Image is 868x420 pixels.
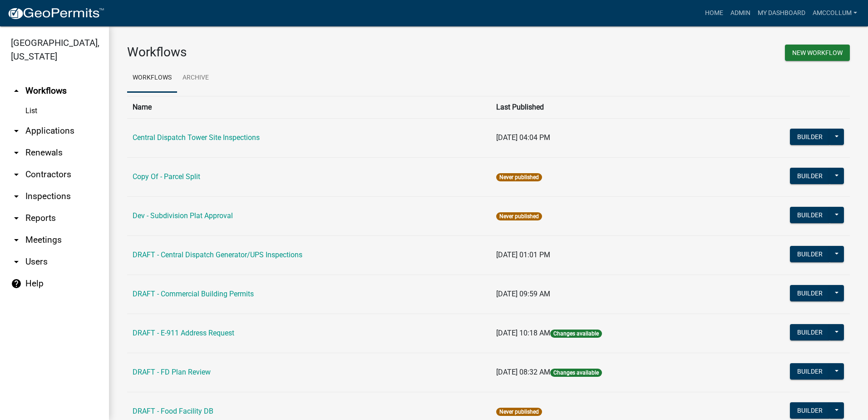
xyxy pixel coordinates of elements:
[496,329,550,337] span: [DATE] 10:18 AM
[127,96,491,118] th: Name
[177,64,214,93] a: Archive
[127,64,177,93] a: Workflows
[133,368,211,376] a: DRAFT - FD Plan Review
[133,407,213,415] a: DRAFT - Food Facility DB
[550,330,602,338] span: Changes available
[11,278,22,289] i: help
[11,235,22,245] i: arrow_drop_down
[790,285,830,301] button: Builder
[496,212,542,220] span: Never published
[754,5,809,22] a: My Dashboard
[790,168,830,184] button: Builder
[790,324,830,340] button: Builder
[133,172,200,181] a: Copy Of - Parcel Split
[133,250,302,259] a: DRAFT - Central Dispatch Generator/UPS Inspections
[790,402,830,419] button: Builder
[133,211,233,220] a: Dev - Subdivision Plat Approval
[491,96,720,118] th: Last Published
[790,207,830,223] button: Builder
[496,173,542,181] span: Never published
[701,5,727,22] a: Home
[11,85,22,96] i: arrow_drop_up
[550,369,602,377] span: Changes available
[809,5,861,22] a: amccollum
[785,45,850,61] button: New Workflow
[133,329,234,337] a: DRAFT - E-911 Address Request
[11,125,22,136] i: arrow_drop_down
[11,169,22,180] i: arrow_drop_down
[11,256,22,267] i: arrow_drop_down
[727,5,754,22] a: Admin
[496,250,550,259] span: [DATE] 01:01 PM
[790,363,830,380] button: Builder
[496,408,542,416] span: Never published
[133,290,254,298] a: DRAFT - Commercial Building Permits
[11,191,22,202] i: arrow_drop_down
[11,147,22,158] i: arrow_drop_down
[127,45,482,60] h3: Workflows
[790,129,830,145] button: Builder
[496,290,550,298] span: [DATE] 09:59 AM
[790,246,830,262] button: Builder
[496,133,550,142] span: [DATE] 04:04 PM
[496,368,550,376] span: [DATE] 08:32 AM
[11,213,22,224] i: arrow_drop_down
[133,133,260,142] a: Central Dispatch Tower Site Inspections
